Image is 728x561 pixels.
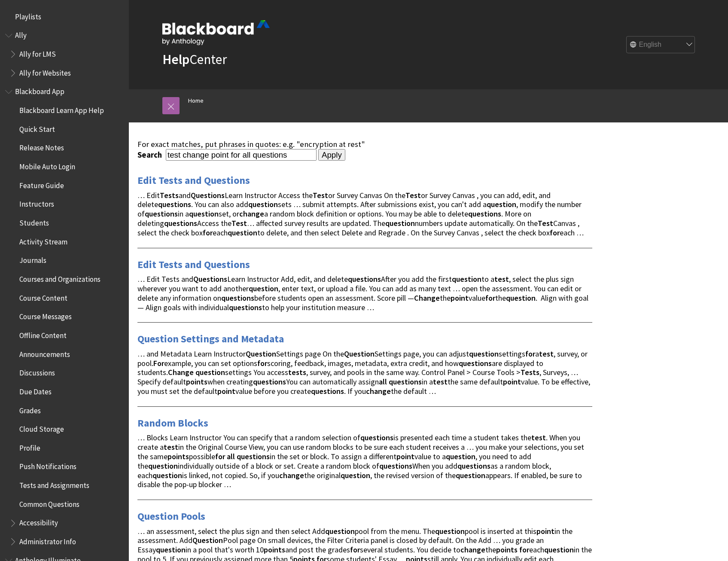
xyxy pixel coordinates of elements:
[506,293,536,303] strong: question
[137,433,584,489] span: … Blocks Learn Instructor You can specify that a random selection of is presented each time a stu...
[405,190,421,200] strong: Test
[237,451,270,461] strong: questions
[229,302,262,312] strong: questions
[19,422,64,433] span: Cloud Storage
[15,28,27,40] span: Ally
[137,349,590,396] span: … and Metadata Learn Instructor Settings page On the Settings page, you can adjust settings a , s...
[19,328,67,340] span: Offline Content
[217,386,235,396] strong: point
[19,141,64,152] span: Release Notes
[525,349,535,359] strong: for
[137,416,208,430] a: Random Blocks
[189,209,219,219] strong: question
[239,209,264,219] strong: change
[539,349,554,359] strong: test
[544,545,574,555] strong: question
[137,332,284,346] a: Question Settings and Metadata
[503,377,521,387] strong: point
[494,274,509,284] strong: test
[19,403,41,415] span: Grades
[469,349,499,359] strong: question
[496,545,518,555] strong: points
[19,534,76,546] span: Administrator Info
[19,310,72,321] span: Course Messages
[137,274,588,312] span: … Edit Tests and Learn Instructor Add, edit, and delete After you add the first to a , select the...
[19,197,54,209] span: Instructors
[456,470,485,480] strong: question
[344,349,375,359] strong: Question
[195,367,225,377] strong: question
[19,347,70,359] span: Announcements
[164,442,178,452] strong: test
[341,470,370,480] strong: question
[162,20,270,45] img: Blackboard by Anthology
[19,441,40,452] span: Profile
[193,274,227,284] strong: Questions
[228,228,257,238] strong: question
[137,150,164,160] label: Search
[192,535,223,545] strong: Question
[433,377,448,387] strong: test
[452,274,481,284] strong: question
[19,47,56,58] span: Ally for LMS
[152,470,182,480] strong: question
[460,545,485,555] strong: change
[19,159,75,171] span: Mobile Auto Login
[231,218,247,228] strong: Test
[164,218,197,228] strong: questions
[531,433,546,442] strong: test
[19,272,101,284] span: Courses and Organizations
[19,216,49,227] span: Students
[627,37,695,54] select: Site Language Selector
[19,384,52,396] span: Due Dates
[153,358,164,368] strong: For
[19,291,67,302] span: Course Content
[348,274,381,284] strong: questions
[19,103,104,115] span: Blackboard Learn App Help
[5,9,124,24] nav: Book outline for Playlists
[137,509,205,523] a: Question Pools
[457,461,490,471] strong: questions
[396,451,414,461] strong: point
[19,66,71,77] span: Ally for Websites
[19,497,79,509] span: Common Questions
[148,461,178,471] strong: question
[156,545,186,555] strong: question
[451,293,469,303] strong: point
[137,174,250,187] a: Edit Tests and Questions
[227,451,235,461] strong: all
[435,526,465,536] strong: question
[379,461,412,471] strong: questions
[191,190,225,200] strong: Questions
[257,358,267,368] strong: for
[5,85,124,549] nav: Book outline for Blackboard App Help
[19,178,64,190] span: Feature Guide
[468,209,501,219] strong: questions
[487,199,516,209] strong: question
[350,545,360,555] strong: for
[19,235,67,246] span: Activity Stream
[137,258,250,271] a: Edit Tests and Questions
[15,85,64,96] span: Blackboard App
[389,377,422,387] strong: questions
[550,228,560,238] strong: for
[536,526,554,536] strong: point
[519,545,529,555] strong: for
[168,367,194,377] strong: Change
[318,149,345,161] input: Apply
[485,293,495,303] strong: for
[249,284,278,293] strong: question
[325,526,355,536] strong: question
[366,386,391,396] strong: change
[162,51,227,68] a: HelpCenter
[288,367,306,377] strong: tests
[538,218,553,228] strong: Test
[145,209,178,219] strong: questions
[446,451,475,461] strong: question
[248,199,278,209] strong: question
[246,349,276,359] strong: Question
[264,545,285,555] strong: points
[162,51,189,68] strong: Help
[311,386,344,396] strong: questions
[5,28,124,80] nav: Book outline for Anthology Ally Help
